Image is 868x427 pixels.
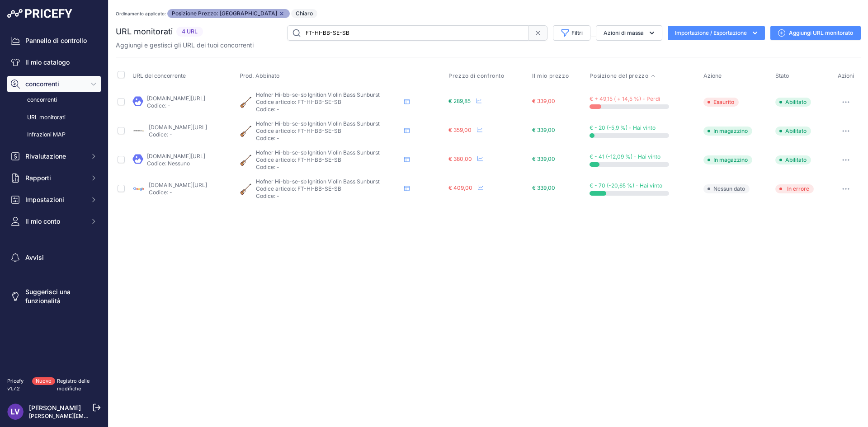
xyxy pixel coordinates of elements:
font: Impostazioni [25,196,64,203]
font: URL monitorati [116,27,173,36]
font: Aggiungi URL monitorato [789,29,853,36]
a: Il mio catalogo [7,54,101,70]
font: Hofner Hi-bb-se-sb Ignition Violin Bass Sunburst [256,91,380,98]
button: Impostazioni [7,192,101,208]
font: 4 URL [182,28,198,35]
font: € 339,00 [532,127,555,133]
font: Posizione Prezzo: [GEOGRAPHIC_DATA] [172,10,277,17]
a: [PERSON_NAME] [29,404,81,412]
font: Codice: - [149,131,172,138]
a: [DOMAIN_NAME][URL] [149,182,207,188]
font: Pricefy v1.7.2 [7,378,24,392]
font: € 380,00 [448,155,472,162]
font: € + 49,15 ( + 14,5 %) - Perdi [590,95,660,102]
font: € - 41 (-12,09 %) - Hai vinto [590,153,660,160]
font: Azioni [838,72,854,79]
a: Suggerisci una funzionalità [7,284,101,309]
button: Azioni di massa [596,25,662,41]
button: Il mio prezzo [532,72,571,80]
button: Il mio conto [7,213,101,230]
font: Avvisi [25,253,44,261]
font: Importazione / Esportazione [675,29,747,36]
font: Abilitato [785,127,807,134]
font: URL del concorrente [132,72,186,79]
font: Aggiungi e gestisci gli URL dei tuoi concorrenti [116,41,254,49]
font: Codice: Nessuno [147,160,190,167]
button: Rivalutazione [7,148,101,164]
font: € 339,00 [532,98,555,104]
img: Logo Pricefy [7,9,72,18]
font: Stato [775,72,789,79]
font: € - 20 (-5,9 %) - Hai vinto [590,124,656,131]
font: In magazzino [713,127,748,134]
button: Posizione del prezzo [590,72,656,80]
font: Codice: - [256,135,279,141]
font: Codice: - [256,106,279,113]
button: Chiaro [291,9,317,18]
font: Codice articolo: FT-HI-BB-SE-SB [256,127,341,134]
font: URL monitorati [27,114,66,121]
a: Aggiungi URL monitorato [770,26,861,40]
button: concorrenti [7,76,101,92]
font: Suggerisci una funzionalità [25,288,71,305]
button: Filtri [553,25,590,41]
font: Hofner Hi-bb-se-sb Ignition Violin Bass Sunburst [256,149,380,156]
font: concorrenti [27,96,57,103]
font: Posizione del prezzo [590,72,648,79]
a: Avvisi [7,249,101,266]
a: Registro delle modifiche [57,378,90,392]
button: Rapporti [7,170,101,186]
font: Codice articolo: FT-HI-BB-SE-SB [256,185,341,192]
font: Rapporti [25,174,51,182]
font: Ordinamento applicato: [116,11,166,16]
font: Il mio catalogo [25,58,70,66]
font: Codice: - [147,102,170,109]
a: [DOMAIN_NAME][URL] [147,153,205,160]
button: Prezzo di confronto [448,72,506,80]
a: Infrazioni MAP [7,127,101,143]
font: Codice: - [149,189,172,196]
font: Filtri [571,29,583,36]
a: [DOMAIN_NAME][URL] [147,95,205,102]
font: € 409,00 [448,184,472,191]
a: concorrenti [7,92,101,108]
font: Esaurito [713,99,734,105]
a: URL monitorati [7,110,101,126]
font: Codice articolo: FT-HI-BB-SE-SB [256,99,341,105]
font: Nessun dato [713,185,745,192]
font: Azioni di massa [604,29,644,36]
font: € - 70 (-20,65 %) - Hai vinto [590,182,662,189]
font: Infrazioni MAP [27,131,66,138]
font: Pannello di controllo [25,37,87,44]
font: € 289,85 [448,98,471,104]
font: Codice: - [256,164,279,170]
input: Ricerca [287,25,529,41]
a: [PERSON_NAME][EMAIL_ADDRESS][DOMAIN_NAME] [29,413,168,419]
a: [DOMAIN_NAME][URL] [149,124,207,131]
font: Rivalutazione [25,152,66,160]
font: Abilitato [785,156,807,163]
font: Prod. Abbinato [240,72,279,79]
a: Pannello di controllo [7,33,101,49]
font: Codice articolo: FT-HI-BB-SE-SB [256,156,341,163]
font: concorrenti [25,80,59,88]
font: In magazzino [713,156,748,163]
font: € 359,00 [448,127,472,133]
font: € 339,00 [532,155,555,162]
font: Il mio conto [25,217,60,225]
font: € 339,00 [532,184,555,191]
font: Codice: - [256,192,279,199]
font: Hofner Hi-bb-se-sb Ignition Violin Bass Sunburst [256,178,380,185]
nav: Barra laterale [7,33,101,366]
font: Nuovo [36,378,52,384]
font: Il mio prezzo [532,72,569,79]
font: Abilitato [785,99,807,105]
font: Hofner Hi-bb-se-sb Ignition Violin Bass Sunburst [256,120,380,127]
font: Chiaro [296,10,313,17]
